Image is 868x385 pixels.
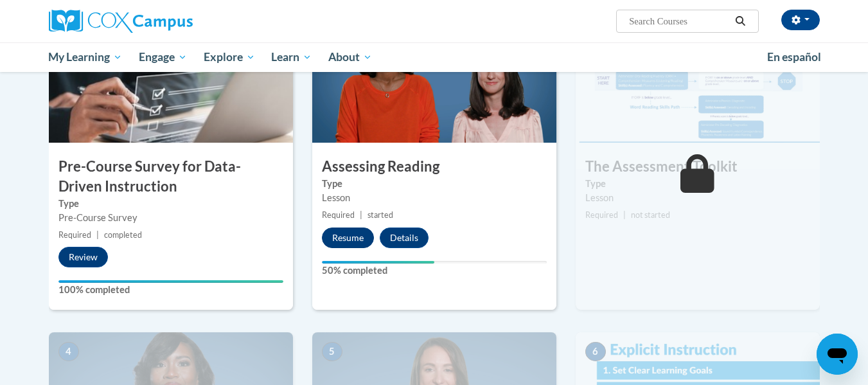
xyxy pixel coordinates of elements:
[322,264,547,278] label: 50% completed
[49,10,193,33] img: Cox Campus
[759,44,829,71] a: En español
[104,230,142,240] span: completed
[322,177,547,191] label: Type
[631,210,670,220] span: not started
[139,49,187,65] span: Engage
[585,177,810,191] label: Type
[585,342,606,361] span: 6
[585,191,810,205] div: Lesson
[204,49,255,65] span: Explore
[360,210,362,220] span: |
[322,210,355,220] span: Required
[58,230,91,240] span: Required
[576,157,820,177] h3: The Assessment Toolkit
[58,247,108,267] button: Review
[58,211,283,225] div: Pre-Course Survey
[49,10,293,33] a: Cox Campus
[40,42,131,72] a: My Learning
[576,14,820,143] img: Course Image
[322,228,374,248] button: Resume
[585,210,618,220] span: Required
[817,334,858,375] iframe: Button to launch messaging window
[30,42,839,72] div: Main menu
[322,261,434,264] div: Your progress
[58,197,283,211] label: Type
[320,42,380,72] a: About
[58,280,283,283] div: Your progress
[58,283,283,297] label: 100% completed
[628,13,731,29] input: Search Courses
[195,42,263,72] a: Explore
[328,49,372,65] span: About
[731,13,750,29] button: Search
[58,342,79,361] span: 4
[380,228,429,248] button: Details
[130,42,195,72] a: Engage
[781,10,820,30] button: Account Settings
[48,49,122,65] span: My Learning
[767,50,821,64] span: En español
[49,14,293,143] img: Course Image
[263,42,320,72] a: Learn
[368,210,393,220] span: started
[322,191,547,205] div: Lesson
[312,157,556,177] h3: Assessing Reading
[312,14,556,143] img: Course Image
[623,210,626,220] span: |
[322,342,342,361] span: 5
[96,230,99,240] span: |
[49,157,293,197] h3: Pre-Course Survey for Data-Driven Instruction
[271,49,312,65] span: Learn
